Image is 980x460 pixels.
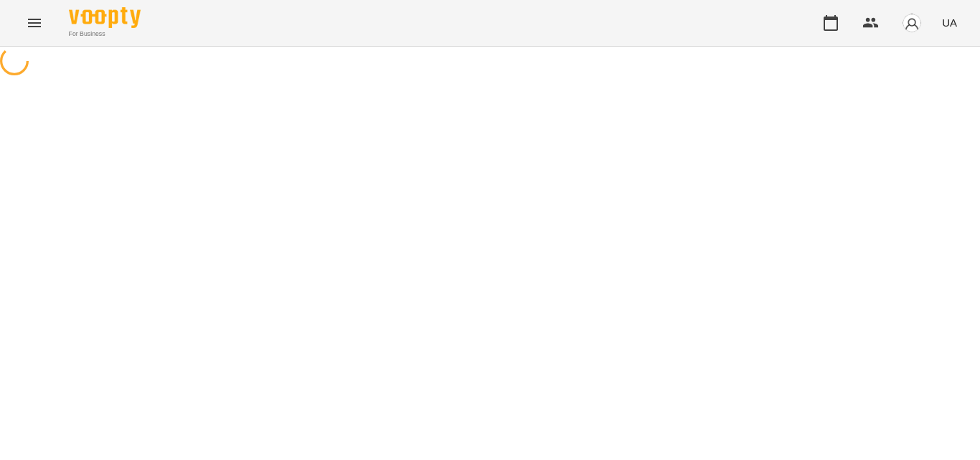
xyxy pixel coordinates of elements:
img: avatar_s.png [902,13,922,33]
span: UA [942,15,957,30]
img: Voopty Logo [69,7,141,28]
span: For Business [69,29,141,39]
button: Menu [17,6,52,40]
button: UA [936,9,963,36]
